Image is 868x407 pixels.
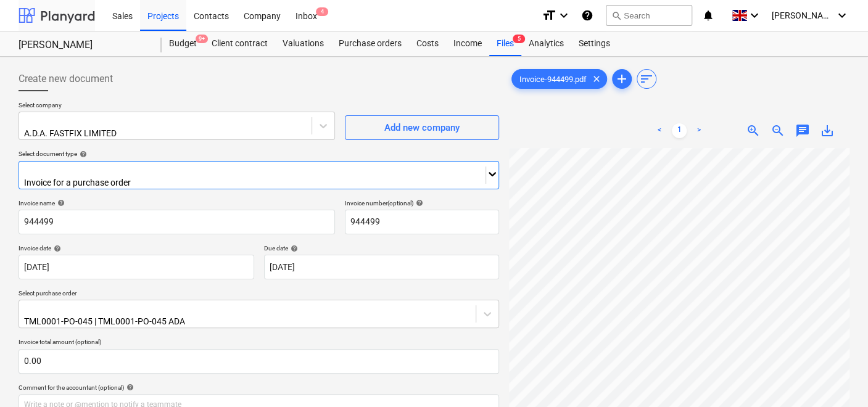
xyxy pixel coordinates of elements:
[162,31,204,56] div: Budget
[746,123,761,138] span: zoom_in
[24,316,328,326] div: TML0001-PO-045 | TML0001-PO-045 ADA
[513,35,525,43] span: 5
[652,123,667,138] a: Previous page
[316,7,328,16] span: 4
[264,244,500,252] div: Due date
[288,245,298,252] span: help
[446,31,489,56] a: Income
[384,120,460,136] div: Add new company
[511,69,607,89] div: Invoice-944499.pdf
[124,384,134,391] span: help
[672,123,687,138] a: Page 1 is your current page
[692,123,706,138] a: Next page
[19,338,499,348] p: Invoice total amount (optional)
[19,244,254,252] div: Invoice date
[806,348,868,407] iframe: Chat Widget
[489,31,521,56] div: Files
[19,210,335,234] input: Invoice name
[345,210,499,234] input: Invoice number
[77,150,87,158] span: help
[639,72,654,86] span: sort
[521,31,571,56] a: Analytics
[19,72,113,86] span: Create new document
[512,75,594,84] span: Invoice-944499.pdf
[589,72,604,86] span: clear
[771,123,785,138] span: zoom_out
[196,35,208,43] span: 9+
[345,115,499,140] button: Add new company
[19,150,499,158] div: Select document type
[55,199,65,207] span: help
[413,199,423,207] span: help
[19,255,254,279] input: Invoice date not specified
[571,31,618,56] a: Settings
[275,31,331,56] a: Valuations
[795,123,810,138] span: chat
[489,31,521,56] a: Files5
[264,255,500,279] input: Due date not specified
[51,245,61,252] span: help
[19,349,499,374] input: Invoice total amount (optional)
[820,123,835,138] span: save_alt
[24,128,212,138] div: A.D.A. FASTFIX LIMITED
[331,31,409,56] a: Purchase orders
[409,31,446,56] a: Costs
[19,101,335,112] p: Select company
[24,178,306,187] div: Invoice for a purchase order
[162,31,204,56] a: Budget9+
[19,384,499,392] div: Comment for the accountant (optional)
[345,199,499,207] div: Invoice number (optional)
[19,289,499,300] p: Select purchase order
[19,199,335,207] div: Invoice name
[204,31,275,56] a: Client contract
[19,39,147,52] div: [PERSON_NAME]
[614,72,629,86] span: add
